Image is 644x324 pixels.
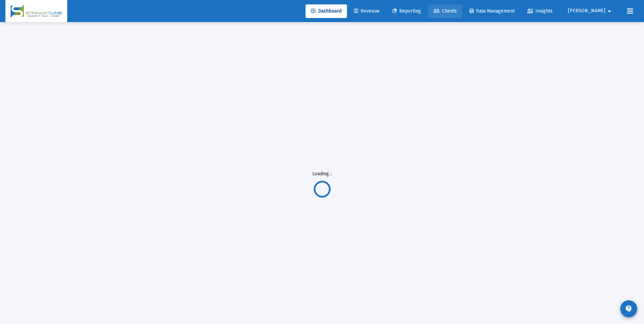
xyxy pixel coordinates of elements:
a: Dashboard [306,4,347,18]
img: Dashboard [11,4,62,18]
a: Clients [428,4,462,18]
mat-icon: arrow_drop_down [605,4,613,18]
span: Data Management [470,8,515,14]
a: Reporting [387,4,426,18]
button: [PERSON_NAME] [560,4,622,18]
a: Insights [522,4,558,18]
span: Dashboard [311,8,342,14]
span: Revenue [354,8,380,14]
mat-icon: contact_support [625,305,633,313]
span: Clients [434,8,457,14]
a: Revenue [349,4,385,18]
span: [PERSON_NAME] [568,8,605,14]
a: Data Management [464,4,520,18]
span: Insights [527,8,553,14]
span: Reporting [392,8,421,14]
